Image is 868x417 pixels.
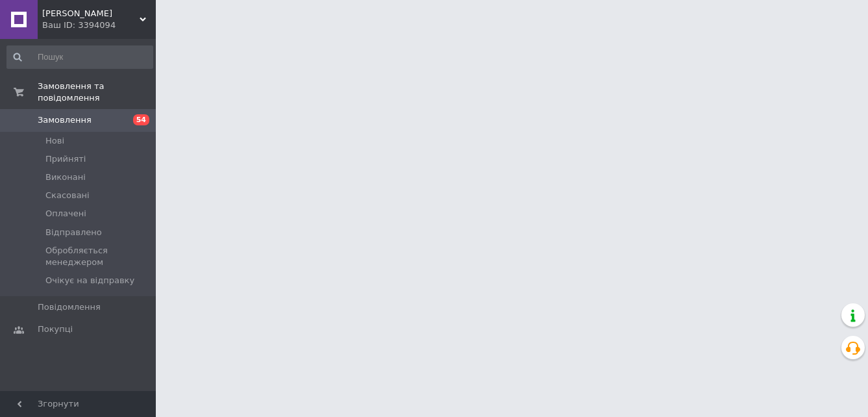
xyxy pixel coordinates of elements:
[42,8,140,19] span: HUGO
[38,323,73,335] span: Покупці
[45,208,86,220] span: Оплачені
[38,114,92,126] span: Замовлення
[38,81,156,104] span: Замовлення та повідомлення
[133,114,149,125] span: 54
[45,190,90,201] span: Скасовані
[42,19,156,31] div: Ваш ID: 3394094
[45,171,86,183] span: Виконані
[45,227,102,238] span: Відправлено
[45,275,134,286] span: Очікує на відправку
[38,301,101,313] span: Повідомлення
[6,45,153,69] input: Пошук
[45,153,86,165] span: Прийняті
[45,245,152,268] span: Обробляється менеджером
[45,135,64,147] span: Нові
